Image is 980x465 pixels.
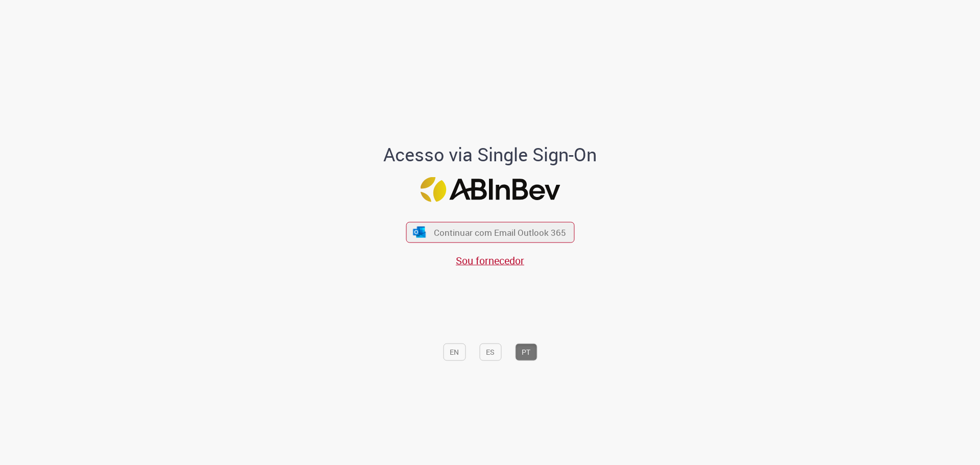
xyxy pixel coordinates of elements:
button: ícone Azure/Microsoft 360 Continuar com Email Outlook 365 [406,222,574,242]
button: EN [443,343,465,360]
span: Continuar com Email Outlook 365 [434,227,566,238]
img: Logo ABInBev [420,177,560,202]
img: ícone Azure/Microsoft 360 [412,227,427,237]
button: PT [515,343,537,360]
a: Sou fornecedor [456,254,524,267]
h1: Acesso via Single Sign-On [349,144,632,165]
button: ES [479,343,501,360]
